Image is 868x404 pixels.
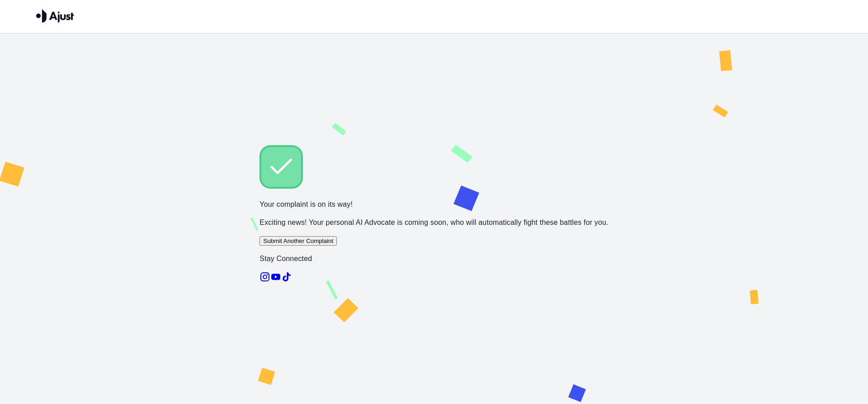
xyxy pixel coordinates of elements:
[36,9,74,23] img: Ajust
[259,145,303,189] img: Check!
[259,253,608,264] p: Stay Connected
[259,217,608,228] p: Exciting news! Your personal AI Advocate is coming soon, who will automatically fight these battl...
[259,236,337,246] button: Submit Another Complaint
[259,199,608,210] p: Your complaint is on its way!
